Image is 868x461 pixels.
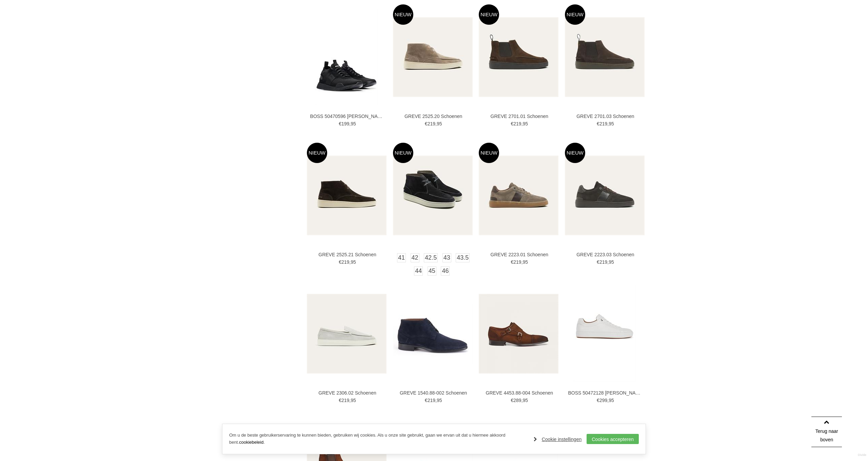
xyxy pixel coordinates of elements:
[351,259,356,265] span: 95
[393,17,473,97] img: GREVE 2525.20 Schoenen
[307,156,387,235] img: GREVE 2525.21 Schoenen
[414,266,423,276] a: 44
[397,253,406,262] a: 41
[441,266,450,276] a: 46
[307,294,387,374] img: GREVE 2306.02 Schoenen
[479,156,558,235] img: GREVE 2223.01 Schoenen
[607,398,609,403] span: ,
[349,398,351,403] span: ,
[425,121,428,126] span: €
[351,121,356,126] span: 95
[349,121,351,126] span: ,
[573,285,636,382] img: BOSS 50472128 Schoenen
[428,121,435,126] span: 219
[565,17,645,97] img: GREVE 2701.03 Schoenen
[456,253,470,262] a: 43.5
[513,259,521,265] span: 219
[607,121,609,126] span: ,
[597,259,599,265] span: €
[511,121,513,126] span: €
[534,434,582,444] a: Cookie instellingen
[609,121,614,126] span: 95
[411,253,419,262] a: 42
[609,398,614,403] span: 95
[428,266,436,276] a: 45
[521,259,523,265] span: ,
[425,398,428,403] span: €
[479,17,558,97] img: GREVE 2701.01 Schoenen
[523,259,528,265] span: 95
[310,252,385,258] a: GREVE 2525.21 Schoenen
[513,398,521,403] span: 289
[811,417,842,447] a: Terug naar boven
[597,398,599,403] span: €
[607,259,609,265] span: ,
[341,259,349,265] span: 219
[310,113,385,119] a: BOSS 50470596 [PERSON_NAME]
[521,121,523,126] span: ,
[351,398,356,403] span: 95
[310,390,385,396] a: GREVE 2306.02 Schoenen
[442,253,451,262] a: 43
[349,259,351,265] span: ,
[511,398,513,403] span: €
[424,253,438,262] a: 42.5
[513,121,521,126] span: 219
[597,121,599,126] span: €
[341,398,349,403] span: 219
[428,398,435,403] span: 219
[587,434,639,444] a: Cookies accepteren
[599,259,607,265] span: 219
[315,9,378,105] img: BOSS 50470596 Schoenen
[482,390,557,396] a: GREVE 4453.88-004 Schoenen
[479,294,558,374] img: GREVE 4453.88-004 Schoenen
[568,390,643,396] a: BOSS 50472128 [PERSON_NAME]
[396,113,471,119] a: GREVE 2525.20 Schoenen
[599,398,607,403] span: 299
[437,121,442,126] span: 95
[599,121,607,126] span: 219
[437,398,442,403] span: 95
[339,259,341,265] span: €
[229,432,527,446] p: Om u de beste gebruikerservaring te kunnen bieden, gebruiken wij cookies. Als u onze site gebruik...
[482,252,557,258] a: GREVE 2223.01 Schoenen
[435,121,437,126] span: ,
[858,451,866,459] a: Divide
[565,156,645,235] img: GREVE 2223.03 Schoenen
[568,113,643,119] a: GREVE 2701.03 Schoenen
[341,121,349,126] span: 199
[523,121,528,126] span: 95
[339,398,341,403] span: €
[482,113,557,119] a: GREVE 2701.01 Schoenen
[339,121,341,126] span: €
[239,440,263,445] a: cookiebeleid
[393,156,473,235] img: GREVE 2525.18 Schoenen
[435,398,437,403] span: ,
[521,398,523,403] span: ,
[609,259,614,265] span: 95
[393,304,473,364] img: GREVE 1540.88-002 Schoenen
[511,259,513,265] span: €
[523,398,528,403] span: 95
[568,252,643,258] a: GREVE 2223.03 Schoenen
[396,390,471,396] a: GREVE 1540.88-002 Schoenen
